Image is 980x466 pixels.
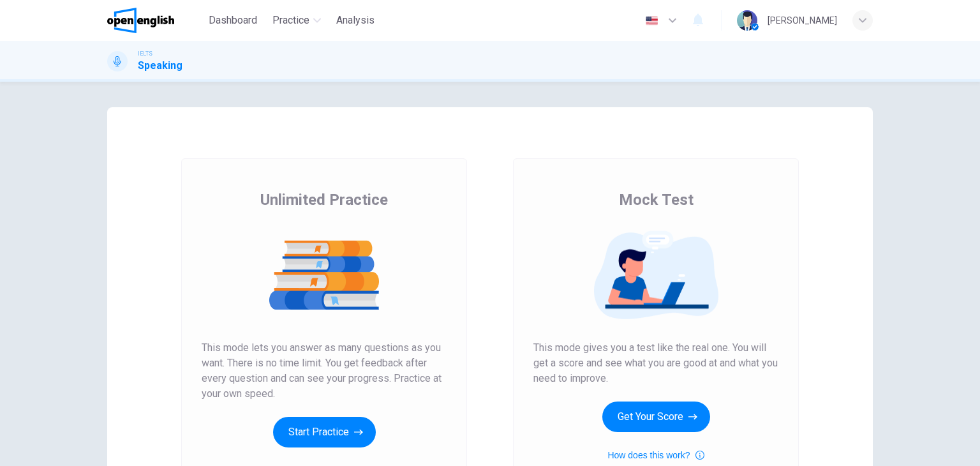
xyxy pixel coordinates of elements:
[209,13,257,28] span: Dashboard
[336,13,375,28] span: Analysis
[107,8,204,33] a: OpenEnglish logo
[204,9,262,32] button: Dashboard
[107,8,174,33] img: OpenEnglish logo
[607,447,704,463] button: How does this work?
[768,13,837,28] div: [PERSON_NAME]
[644,16,660,26] img: en
[138,49,152,58] span: IELTS
[272,13,309,28] span: Practice
[533,340,778,386] span: This mode gives you a test like the real one. You will get a score and see what you are good at a...
[202,340,447,402] span: This mode lets you answer as many questions as you want. There is no time limit. You get feedback...
[260,190,388,210] span: Unlimited Practice
[737,10,757,31] img: Profile picture
[331,9,380,32] button: Analysis
[273,417,376,447] button: Start Practice
[619,190,694,210] span: Mock Test
[138,58,182,73] h1: Speaking
[267,9,326,32] button: Practice
[602,402,710,432] button: Get Your Score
